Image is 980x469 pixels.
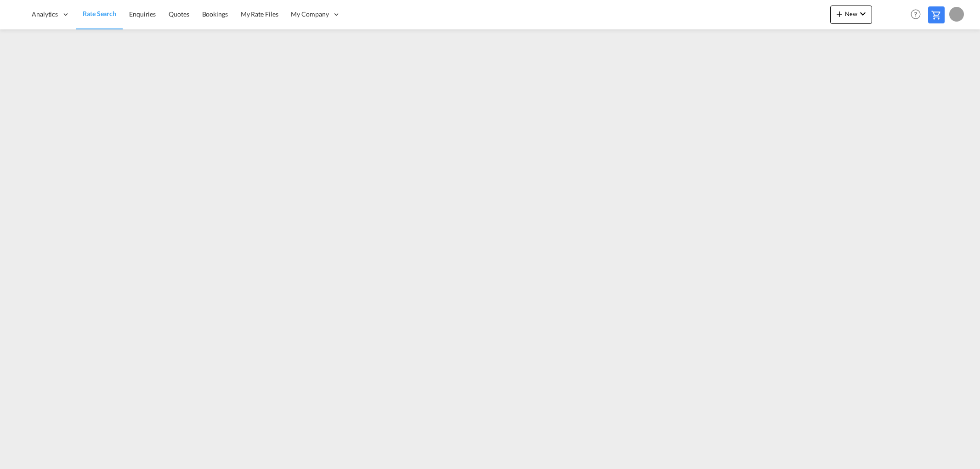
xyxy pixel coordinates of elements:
span: Enquiries [129,10,156,18]
span: Bookings [202,10,228,18]
md-icon: icon-plus 400-fg [834,8,845,19]
span: Help [908,6,923,22]
span: Rate Search [83,10,116,17]
span: My Company [291,10,329,19]
span: Analytics [32,10,58,19]
span: My Rate Files [241,10,278,18]
div: Help [908,6,928,23]
md-icon: icon-chevron-down [857,8,868,19]
span: New [834,10,868,17]
button: icon-plus 400-fgNewicon-chevron-down [830,6,872,24]
span: Quotes [169,10,189,18]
